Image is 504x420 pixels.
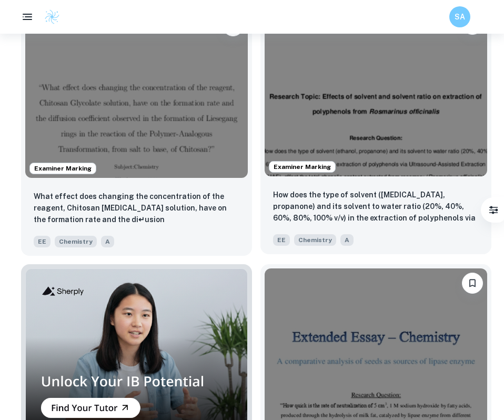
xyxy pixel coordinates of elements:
[340,234,354,246] span: A
[21,7,252,256] a: Examiner MarkingBookmarkWhat effect does changing the concentration of the reagent, Chitosan Glyc...
[25,11,248,178] img: Chemistry EE example thumbnail: What effect does changing the concentrat
[101,236,114,247] span: A
[273,234,290,246] span: EE
[449,6,470,27] button: SA
[260,7,491,256] a: Examiner MarkingBookmarkHow does the type of solvent (ethanol, propanone) and its solvent to wate...
[462,273,483,294] button: Bookmark
[273,189,479,225] p: How does the type of solvent (ethanol, propanone) and its solvent to water ratio (20%, 40%, 60%, ...
[55,236,97,247] span: Chemistry
[265,9,487,176] img: Chemistry EE example thumbnail: How does the type of solvent (ethanol, p
[454,11,466,23] h6: SA
[38,9,60,25] a: Clastify logo
[34,191,239,226] : What effect does changing the concentration of the reagent, Chitosan Glycolate solution, have on ...
[30,164,96,173] span: Examiner Marking
[294,234,336,246] span: Chemistry
[34,236,51,247] span: EE
[269,162,335,172] span: Examiner Marking
[483,199,504,221] button: Filter
[44,9,60,25] img: Clastify logo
